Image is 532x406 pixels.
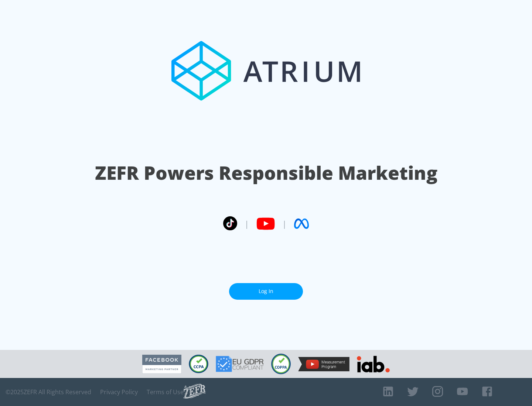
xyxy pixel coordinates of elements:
h1: ZEFR Powers Responsible Marketing [95,160,437,186]
a: Terms of Use [147,388,184,396]
a: Privacy Policy [100,388,138,396]
img: CCPA Compliant [189,355,208,373]
span: | [282,218,287,229]
span: | [245,218,249,229]
img: IAB [357,356,390,372]
a: Log In [229,283,303,300]
img: YouTube Measurement Program [298,357,349,371]
img: Facebook Marketing Partner [142,355,181,374]
img: COPPA Compliant [271,354,291,374]
span: © 2025 ZEFR All Rights Reserved [6,388,91,396]
img: GDPR Compliant [216,356,264,372]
